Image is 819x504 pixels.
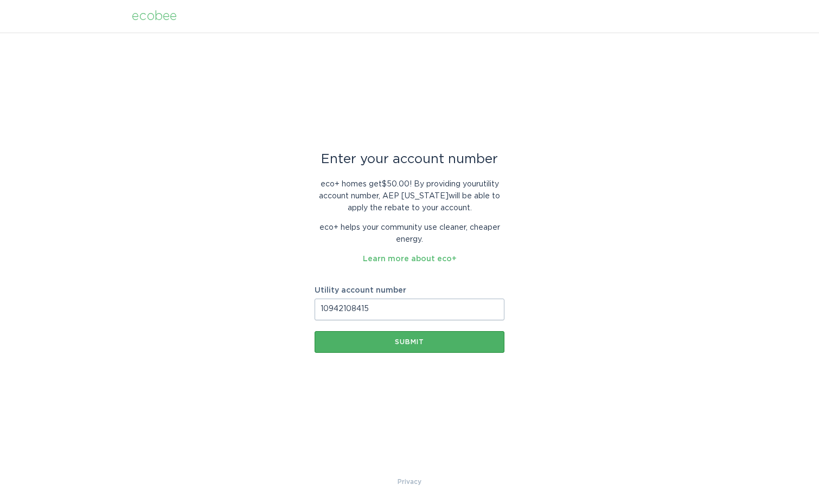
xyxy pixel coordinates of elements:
[315,331,504,353] button: Submit
[315,287,504,294] label: Utility account number
[363,255,457,263] a: Learn more about eco+
[132,10,177,22] div: ecobee
[315,178,504,214] p: eco+ homes get $50.00 ! By providing your utility account number , AEP [US_STATE] will be able to...
[315,153,504,165] div: Enter your account number
[398,476,421,488] a: Privacy Policy & Terms of Use
[315,222,504,245] p: eco+ helps your community use cleaner, cheaper energy.
[320,339,499,345] div: Submit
